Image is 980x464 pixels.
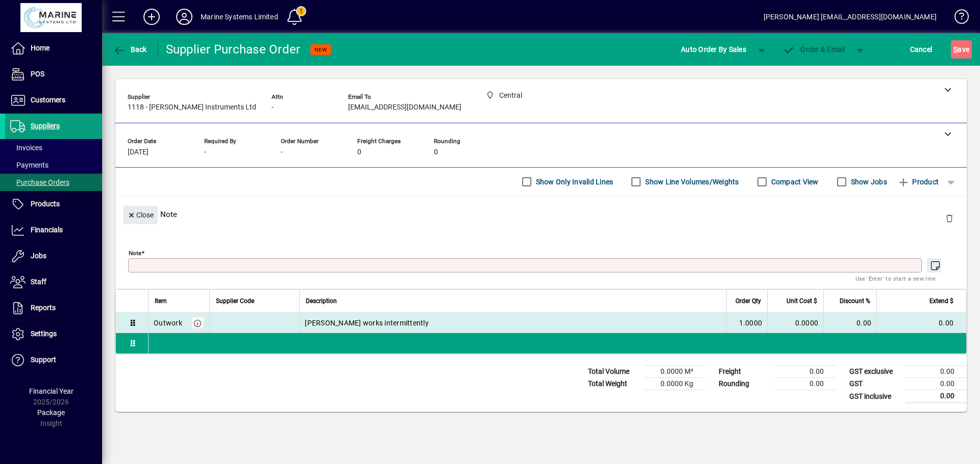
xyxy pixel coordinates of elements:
[120,210,160,219] app-page-header-button: Close
[127,207,154,224] span: Close
[135,8,168,26] button: Add
[10,178,69,186] span: Purchase Orders
[129,250,141,257] mat-label: Note
[534,177,614,187] label: Show Only Invalid Lines
[876,313,966,333] td: 0.00
[31,278,46,286] span: Staff
[953,41,969,58] span: ave
[204,148,206,156] span: -
[115,196,967,233] div: Note
[726,313,767,333] td: 1.0000
[929,295,953,307] span: Extend $
[823,313,876,333] td: 0.00
[155,295,167,307] span: Item
[905,378,967,390] td: 0.00
[168,8,201,26] button: Profile
[102,40,158,59] app-page-header-button: Back
[769,177,819,187] label: Compact View
[644,378,705,390] td: 0.0000 Kg
[849,177,887,187] label: Show Jobs
[31,304,56,312] span: Reports
[348,103,461,112] span: [EMAIL_ADDRESS][DOMAIN_NAME]
[583,366,644,378] td: Total Volume
[5,295,102,321] a: Reports
[31,200,60,208] span: Products
[5,243,102,269] a: Jobs
[764,9,937,25] div: [PERSON_NAME] [EMAIL_ADDRESS][DOMAIN_NAME]
[937,213,962,223] app-page-header-button: Delete
[5,269,102,295] a: Staff
[778,40,850,59] button: Order & Email
[844,378,905,390] td: GST
[5,321,102,347] a: Settings
[31,226,63,234] span: Financials
[166,41,301,58] div: Supplier Purchase Order
[128,148,149,156] span: [DATE]
[5,139,102,156] a: Invoices
[37,408,65,417] span: Package
[31,330,57,338] span: Settings
[10,144,42,152] span: Invoices
[31,252,46,260] span: Jobs
[583,378,644,390] td: Total Weight
[31,70,44,78] span: POS
[10,161,48,169] span: Payments
[272,103,274,112] span: -
[787,295,817,307] span: Unit Cost $
[951,40,972,59] button: Save
[5,174,102,191] a: Purchase Orders
[5,347,102,373] a: Support
[676,40,751,59] button: Auto Order By Sales
[113,45,147,53] span: Back
[783,45,845,53] span: Order & Email
[314,46,327,53] span: NEW
[305,318,429,328] span: [PERSON_NAME] works intermittently
[775,366,836,378] td: 0.00
[5,88,102,113] a: Customers
[281,148,283,156] span: -
[5,192,102,217] a: Products
[216,295,254,307] span: Supplier Code
[844,366,905,378] td: GST exclusive
[736,295,761,307] span: Order Qty
[910,41,933,58] span: Cancel
[681,41,746,58] span: Auto Order By Sales
[908,40,935,59] button: Cancel
[714,366,775,378] td: Freight
[29,387,73,395] span: Financial Year
[644,366,705,378] td: 0.0000 M³
[767,313,823,333] td: 0.0000
[947,2,967,35] a: Knowledge Base
[643,177,739,187] label: Show Line Volumes/Weights
[110,40,150,59] button: Back
[855,272,936,284] mat-hint: Use 'Enter' to start a new line
[5,62,102,87] a: POS
[31,122,60,130] span: Suppliers
[201,9,278,25] div: Marine Systems Limited
[775,378,836,390] td: 0.00
[844,390,905,403] td: GST inclusive
[953,45,958,53] span: S
[128,103,256,112] span: 1118 - [PERSON_NAME] Instruments Ltd
[31,356,56,364] span: Support
[306,295,337,307] span: Description
[123,206,158,224] button: Close
[5,36,102,61] a: Home
[154,318,182,328] div: Outwork
[714,378,775,390] td: Rounding
[937,206,962,230] button: Delete
[905,390,967,403] td: 0.00
[840,295,870,307] span: Discount %
[434,148,438,156] span: 0
[357,148,361,156] span: 0
[905,366,967,378] td: 0.00
[31,96,65,104] span: Customers
[5,156,102,174] a: Payments
[5,217,102,243] a: Financials
[31,44,50,52] span: Home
